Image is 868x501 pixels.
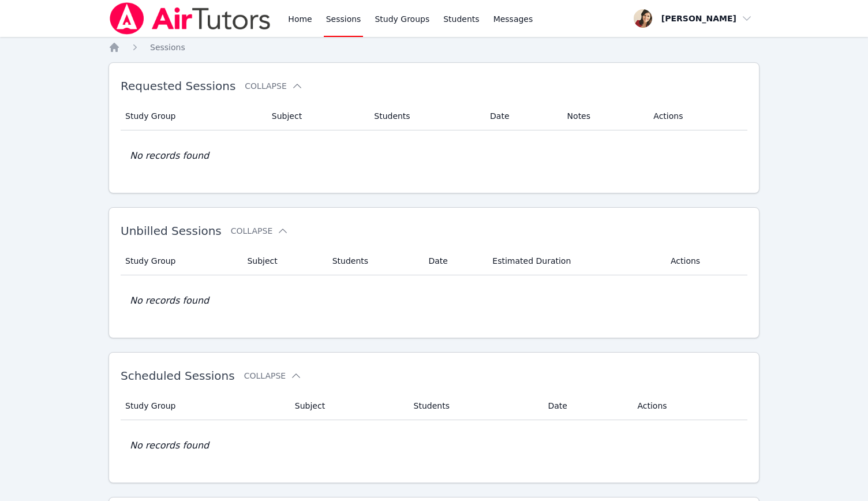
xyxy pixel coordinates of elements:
button: Collapse [231,225,289,237]
th: Study Group [121,392,288,420]
th: Subject [240,247,325,275]
th: Subject [288,392,407,420]
th: Study Group [121,102,265,130]
td: No records found [121,275,747,326]
td: No records found [121,420,747,471]
nav: Breadcrumb [108,42,759,53]
th: Students [407,392,541,420]
th: Date [483,102,560,130]
th: Date [541,392,631,420]
th: Estimated Duration [485,247,664,275]
img: Air Tutors [108,2,272,35]
button: Collapse [245,80,302,92]
td: No records found [121,130,747,181]
span: Requested Sessions [121,79,235,93]
button: Collapse [244,370,302,382]
th: Students [367,102,483,130]
th: Notes [560,102,647,130]
span: Scheduled Sessions [121,369,235,383]
th: Actions [646,102,747,130]
th: Actions [664,247,747,275]
th: Date [421,247,485,275]
span: Unbilled Sessions [121,224,222,238]
span: Messages [493,13,533,25]
th: Study Group [121,247,240,275]
a: Sessions [150,42,185,53]
th: Subject [265,102,367,130]
span: Sessions [150,43,185,52]
th: Actions [630,392,747,420]
th: Students [325,247,422,275]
